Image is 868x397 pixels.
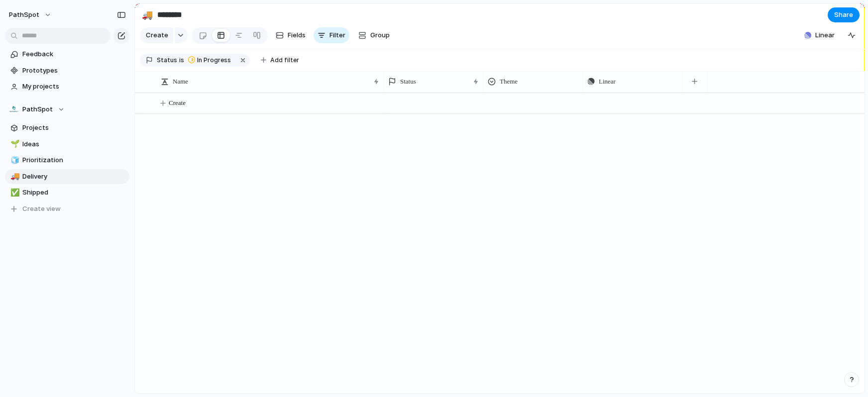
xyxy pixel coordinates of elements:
span: Add filter [270,56,299,65]
span: Ideas [22,139,126,149]
button: In Progress [185,55,237,66]
a: 🌱Ideas [5,137,129,152]
a: Projects [5,120,129,135]
span: Filter [329,30,345,40]
span: Fields [288,30,306,40]
span: Name [173,77,188,87]
button: ✅ [9,188,19,198]
span: Status [400,77,416,87]
button: is [177,55,186,66]
a: Prototypes [5,63,129,78]
button: PathSpot [5,102,129,117]
button: 🌱 [9,139,19,149]
span: is [179,56,184,65]
button: Linear [800,28,839,43]
button: Share [828,7,860,22]
button: Filter [314,27,349,43]
div: 🧊 [10,155,17,166]
span: PathSpot [9,10,39,20]
span: Projects [22,123,126,133]
button: 🧊 [9,155,19,165]
span: In Progress [197,56,231,65]
a: ✅Shipped [5,185,129,200]
a: Feedback [5,47,129,62]
div: 🌱 [10,138,17,150]
span: Create [146,30,168,40]
button: Add filter [255,53,305,67]
span: Delivery [22,172,126,182]
span: Status [157,56,177,65]
div: 🚚 [10,171,17,182]
a: My projects [5,79,129,94]
div: 🚚 [142,8,153,21]
span: Prioritization [22,155,126,165]
span: My projects [22,82,126,92]
button: 🚚 [9,172,19,182]
span: Create [169,98,186,108]
span: Share [834,10,853,20]
span: Linear [815,30,835,40]
button: Create [140,27,173,43]
span: Prototypes [22,66,126,76]
span: Group [370,30,390,40]
button: Group [353,27,395,43]
button: PathSpot [4,7,57,23]
button: 🚚 [139,7,155,23]
span: Theme [500,77,518,87]
a: 🚚Delivery [5,169,129,184]
button: Fields [272,27,310,43]
span: Shipped [22,188,126,198]
span: Create view [22,204,61,214]
span: Feedback [22,49,126,59]
span: PathSpot [22,104,53,114]
span: Linear [599,77,616,87]
a: 🧊Prioritization [5,153,129,168]
div: ✅ [10,187,17,198]
button: Create view [5,201,129,216]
